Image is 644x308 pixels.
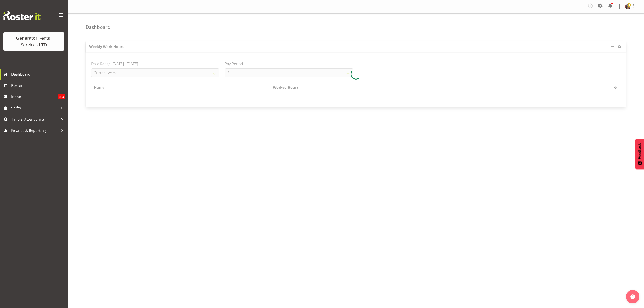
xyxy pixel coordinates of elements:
[3,11,41,20] img: Rosterit website logo
[11,82,65,89] span: Roster
[58,94,65,99] span: 512
[11,93,58,100] span: Inbox
[8,35,60,48] div: Generator Rental Services LTD
[11,127,59,134] span: Finance & Reporting
[638,143,642,159] span: Feedback
[635,139,644,169] button: Feedback - Show survey
[11,71,65,78] span: Dashboard
[630,294,635,299] img: help-xxl-2.png
[11,116,59,123] span: Time & Attendance
[86,25,110,30] h4: Dashboard
[625,4,630,9] img: katherine-lothianc04ae7ec56208e078627d80ad3866cf0.png
[11,105,59,111] span: Shifts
